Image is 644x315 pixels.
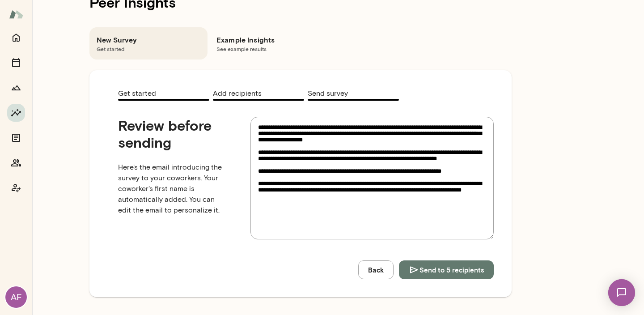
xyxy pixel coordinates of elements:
[7,29,25,47] button: Home
[7,129,25,147] button: Documents
[209,27,327,60] div: Example InsightsSee example results
[118,89,156,99] span: Get started
[7,104,25,122] button: Insights
[7,179,25,197] button: Coach app
[7,154,25,172] button: Members
[419,264,484,276] span: Send to 5 recipients
[97,45,200,52] span: Get started
[216,45,320,52] span: See example results
[213,89,262,99] span: Add recipients
[7,79,25,97] button: Growth Plan
[118,151,225,226] p: Here's the email introducing the survey to your coworkers. Your coworker's first name is automati...
[9,6,23,23] img: Mento
[216,34,320,45] h6: Example Insights
[5,286,27,308] div: AF
[7,54,25,72] button: Sessions
[399,260,494,279] button: Send to 5 recipients
[89,27,208,60] div: New SurveyGet started
[118,117,225,151] h4: Review before sending
[97,34,200,45] h6: New Survey
[358,260,394,279] button: Back
[308,89,348,99] span: Send survey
